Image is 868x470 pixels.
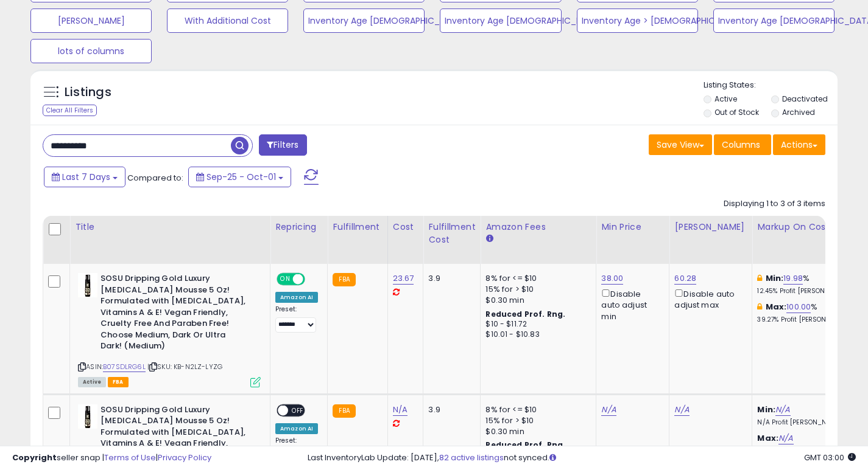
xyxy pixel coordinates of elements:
[782,107,815,117] label: Archived
[715,94,737,104] label: Active
[778,432,793,444] a: N/A
[158,452,211,463] a: Privacy Policy
[485,284,587,295] div: 15% for > $10
[428,221,475,246] div: Fulfillment Cost
[78,377,106,387] span: All listings currently available for purchase on Amazon
[715,107,759,117] label: Out of Stock
[43,105,97,116] div: Clear All Filters
[78,273,261,386] div: ASIN:
[757,273,858,295] div: %
[783,272,803,285] a: 19.98
[428,404,471,415] div: 3.9
[757,418,858,427] p: N/A Profit [PERSON_NAME]
[485,273,587,284] div: 8% for <= $10
[601,404,616,416] a: N/A
[649,134,712,155] button: Save View
[757,316,858,324] p: 39.27% Profit [PERSON_NAME]
[308,452,856,464] div: Last InventoryLab Update: [DATE], not synced.
[674,287,743,311] div: Disable auto adjust max
[704,80,838,91] p: Listing States:
[30,9,152,33] button: [PERSON_NAME]
[101,273,249,355] b: SOSU Dripping Gold Luxury [MEDICAL_DATA] Mousse 5 Oz! Formulated with [MEDICAL_DATA], Vitamins A ...
[303,274,323,285] span: OFF
[485,415,587,426] div: 15% for > $10
[714,134,771,155] button: Columns
[724,198,825,210] div: Displaying 1 to 3 of 3 items
[275,221,322,233] div: Repricing
[766,272,784,284] b: Min:
[393,221,418,233] div: Cost
[393,272,414,285] a: 23.67
[75,221,265,233] div: Title
[78,404,97,429] img: 31LE8LK0T6L._SL40_.jpg
[674,221,747,233] div: [PERSON_NAME]
[485,221,591,233] div: Amazon Fees
[147,362,222,372] span: | SKU: KB-N2LZ-LYZG
[782,94,828,104] label: Deactivated
[804,452,856,463] span: 2025-10-9 03:00 GMT
[757,404,775,415] b: Min:
[333,221,382,233] div: Fulfillment
[259,134,306,156] button: Filters
[674,272,696,285] a: 60.28
[206,171,276,183] span: Sep-25 - Oct-01
[275,423,318,434] div: Amazon AI
[766,301,787,313] b: Max:
[12,452,211,464] div: seller snap | |
[65,84,111,101] h5: Listings
[485,309,565,319] b: Reduced Prof. Rng.
[108,377,129,387] span: FBA
[757,302,858,324] div: %
[167,9,288,33] button: With Additional Cost
[30,39,152,63] button: lots of columns
[278,274,293,285] span: ON
[757,287,858,295] p: 12.45% Profit [PERSON_NAME]
[752,216,868,264] th: The percentage added to the cost of goods (COGS) that forms the calculator for Min & Max prices.
[393,404,408,416] a: N/A
[127,172,183,184] span: Compared to:
[303,9,425,33] button: Inventory Age [DEMOGRAPHIC_DATA]
[440,9,561,33] button: Inventory Age [DEMOGRAPHIC_DATA].
[601,272,623,285] a: 38.00
[757,432,778,444] b: Max:
[773,134,825,155] button: Actions
[722,139,760,151] span: Columns
[104,452,156,463] a: Terms of Use
[333,404,355,418] small: FBA
[439,452,504,463] a: 82 active listings
[428,273,471,284] div: 3.9
[12,452,57,463] strong: Copyright
[485,404,587,415] div: 8% for <= $10
[757,221,863,233] div: Markup on Cost
[188,167,291,187] button: Sep-25 - Oct-01
[485,295,587,306] div: $0.30 min
[485,330,587,340] div: $10.01 - $10.83
[103,362,146,372] a: B07SDLRG6L
[674,404,689,416] a: N/A
[713,9,834,33] button: Inventory Age [DEMOGRAPHIC_DATA]
[601,287,660,322] div: Disable auto adjust min
[485,233,493,244] small: Amazon Fees.
[333,273,355,286] small: FBA
[275,292,318,303] div: Amazon AI
[775,404,790,416] a: N/A
[786,301,811,313] a: 100.00
[485,426,587,437] div: $0.30 min
[601,221,664,233] div: Min Price
[62,171,110,183] span: Last 7 Days
[577,9,698,33] button: Inventory Age > [DEMOGRAPHIC_DATA]
[288,405,308,415] span: OFF
[275,305,318,333] div: Preset:
[485,319,587,330] div: $10 - $11.72
[78,273,97,297] img: 31LE8LK0T6L._SL40_.jpg
[44,167,125,187] button: Last 7 Days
